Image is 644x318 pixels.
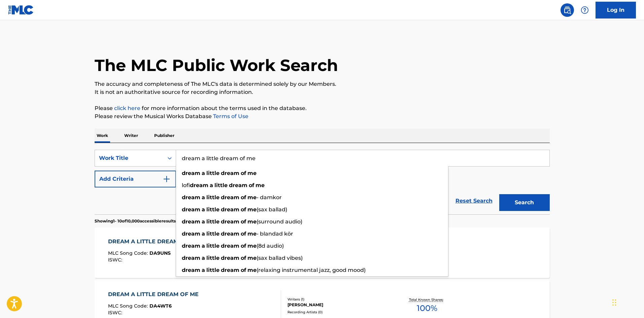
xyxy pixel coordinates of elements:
strong: me [247,218,257,225]
p: Work [95,129,110,143]
p: Showing 1 - 10 of 10,000 accessible results (Total 3,742,511 ) [95,218,207,224]
strong: dream [221,206,239,213]
div: Help [578,3,591,17]
strong: me [247,231,257,237]
strong: a [202,231,205,237]
span: - damkor [257,194,282,201]
strong: little [206,194,219,201]
div: Writers ( 1 ) [287,297,389,302]
strong: dream [190,182,208,188]
img: search [563,6,571,14]
strong: little [214,182,228,188]
span: ISWC : [108,310,124,316]
strong: of [241,170,246,176]
strong: little [206,218,219,225]
strong: of [249,182,254,188]
strong: dream [182,267,200,273]
strong: dream [221,231,239,237]
a: Public Search [561,3,574,17]
span: (surround audio) [257,218,302,225]
span: - blandad kör [257,231,293,237]
span: (8d audio) [257,243,284,249]
span: lofi [182,182,190,188]
strong: dream [221,255,239,261]
strong: of [241,255,246,261]
div: Work Title [99,154,160,162]
p: The accuracy and completeness of The MLC's data is determined solely by our Members. [95,80,550,88]
strong: a [210,182,213,188]
strong: of [241,231,246,237]
div: [PERSON_NAME] [287,302,389,308]
a: click here [114,105,140,111]
strong: of [241,243,246,249]
p: Publisher [152,129,176,143]
span: (relaxing instrumental jazz, good mood) [257,267,366,273]
strong: a [202,267,205,273]
strong: a [202,243,205,249]
strong: me [247,206,257,213]
span: (sax ballad) [257,206,287,213]
strong: dream [182,170,200,176]
strong: me [247,243,257,249]
strong: dream [182,243,200,249]
strong: a [202,255,205,261]
strong: a [202,218,205,225]
a: Log In [596,2,636,19]
p: Please review the Musical Works Database [95,112,550,120]
a: Terms of Use [212,113,248,119]
button: Search [499,194,550,211]
div: Drag [612,292,616,313]
div: DREAM A LITTLE DREAM OF ME [108,290,202,298]
p: Writer [122,129,140,143]
span: DA4WT6 [149,303,172,309]
form: Search Form [95,150,550,214]
strong: dream [221,243,239,249]
strong: of [241,194,246,201]
strong: me [247,255,257,261]
img: MLC Logo [8,5,34,15]
strong: me [247,194,257,201]
strong: a [202,170,205,176]
strong: little [206,255,219,261]
span: 100 % [417,302,437,314]
span: DA9UNS [149,250,171,256]
span: MLC Song Code : [108,303,149,309]
a: Reset Search [452,193,496,208]
strong: dream [182,194,200,201]
strong: dream [229,182,247,188]
strong: dream [182,255,200,261]
img: help [581,6,589,14]
strong: little [206,267,219,273]
strong: dream [221,267,239,273]
strong: a [202,206,205,213]
button: Add Criteria [95,171,176,187]
strong: little [206,243,219,249]
iframe: Chat Widget [610,286,644,318]
img: 9d2ae6d4665cec9f34b9.svg [163,175,171,183]
strong: of [241,267,246,273]
strong: dream [182,206,200,213]
strong: dream [221,194,239,201]
strong: little [206,170,219,176]
strong: of [241,206,246,213]
strong: dream [182,231,200,237]
strong: dream [221,218,239,225]
h1: The MLC Public Work Search [95,55,338,75]
div: DREAM A LITTLE DREAM OF ME [108,238,202,246]
a: DREAM A LITTLE DREAM OF MEMLC Song Code:DA9UNSISWC:Writers (2)[PERSON_NAME], [PERSON_NAME]Recordi... [95,227,550,278]
strong: me [247,267,257,273]
strong: little [206,231,219,237]
span: ISWC : [108,257,124,263]
p: It is not an authoritative source for recording information. [95,88,550,96]
strong: little [206,206,219,213]
strong: me [247,170,257,176]
strong: a [202,194,205,201]
strong: dream [221,170,239,176]
span: MLC Song Code : [108,250,149,256]
div: Recording Artists ( 0 ) [287,310,389,315]
span: (sax ballad vibes) [257,255,303,261]
p: Please for more information about the terms used in the database. [95,104,550,112]
strong: me [256,182,265,188]
strong: of [241,218,246,225]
